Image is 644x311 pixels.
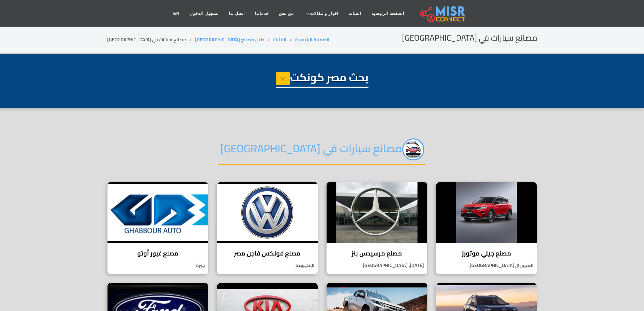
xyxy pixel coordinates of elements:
[276,71,368,88] h1: بحث مصر كونكت
[213,182,322,275] a: مصنع فولكس فاجن مصر مصنع فولكس فاجن مصر القليوبية
[402,33,537,43] h2: مصانع سيارات في [GEOGRAPHIC_DATA]
[322,182,432,275] a: مصنع مرسيدس بنز مصنع مرسيدس بنز [DATE], [GEOGRAPHIC_DATA]
[327,262,427,269] p: [DATE], [GEOGRAPHIC_DATA]
[217,262,318,269] p: القليوبية
[327,182,427,243] img: مصنع مرسيدس بنز
[222,250,313,257] h4: مصنع فولكس فاجن مصر
[310,10,338,17] span: اخبار و مقالات
[113,250,203,257] h4: مصنع غبور أوتو
[108,262,208,269] p: جيزة
[185,7,223,20] a: تسجيل الدخول
[217,182,318,243] img: مصنع فولكس فاجن مصر
[402,138,424,160] img: KcsV4U5bcT0NjSiBF6BW.png
[343,7,366,20] a: الفئات
[218,138,426,165] h2: مصانع سيارات في [GEOGRAPHIC_DATA]
[107,36,195,43] li: مصانع سيارات في [GEOGRAPHIC_DATA]
[441,250,532,257] h4: مصنع جيلي موتورز
[103,182,213,275] a: مصنع غبور أوتو مصنع غبور أوتو جيزة
[250,7,274,20] a: خدماتنا
[273,35,286,44] a: الفئات
[295,35,329,44] a: الصفحة الرئيسية
[108,182,208,243] img: مصنع غبور أوتو
[332,250,422,257] h4: مصنع مرسيدس بنز
[299,7,343,20] a: اخبار و مقالات
[168,7,185,20] a: EN
[420,5,465,22] img: main.misr_connect
[432,182,541,275] a: مصنع جيلي موتورز مصنع جيلي موتورز العبور, ال[GEOGRAPHIC_DATA]
[195,35,264,44] a: دليل مصانع [GEOGRAPHIC_DATA]
[224,7,250,20] a: اتصل بنا
[366,7,409,20] a: الصفحة الرئيسية
[274,7,299,20] a: من نحن
[436,262,537,269] p: العبور, ال[GEOGRAPHIC_DATA]
[436,182,537,243] img: مصنع جيلي موتورز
